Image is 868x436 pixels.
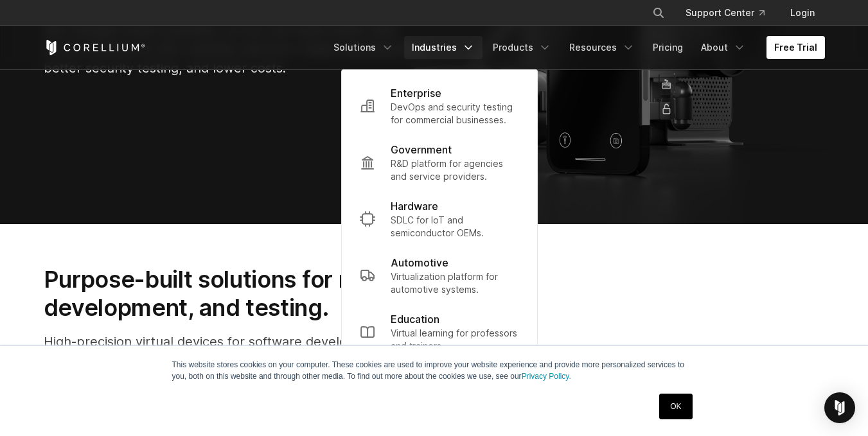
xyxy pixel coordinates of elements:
a: Privacy Policy. [522,372,571,381]
p: Government [391,142,452,157]
button: Search [647,1,670,24]
div: Navigation Menu [326,36,825,59]
div: Navigation Menu [637,1,825,24]
p: Virtual learning for professors and trainers. [391,327,519,353]
a: Education Virtual learning for professors and trainers. [350,304,529,360]
a: Login [780,1,825,24]
a: Enterprise DevOps and security testing for commercial businesses. [350,78,529,134]
a: Solutions [326,36,402,59]
a: Automotive Virtualization platform for automotive systems. [350,247,529,304]
a: Pricing [645,36,691,59]
p: Automotive [391,255,448,270]
a: Hardware SDLC for IoT and semiconductor OEMs. [350,191,529,247]
p: This website stores cookies on your computer. These cookies are used to improve your website expe... [172,359,696,382]
p: Enterprise [391,85,441,101]
a: Products [485,36,559,59]
p: Hardware [391,198,438,214]
p: DevOps and security testing for commercial businesses. [391,101,519,126]
a: Corellium Home [44,40,146,55]
a: About [693,36,754,59]
div: Open Intercom Messenger [824,392,855,423]
p: Virtualization platform for automotive systems. [391,270,519,296]
a: Resources [562,36,642,59]
a: Industries [404,36,483,59]
h2: Purpose-built solutions for research, development, and testing. [44,265,482,322]
a: Support Center [675,1,775,24]
p: Education [391,311,439,327]
a: Government R&D platform for agencies and service providers. [350,134,529,191]
a: Free Trial [766,36,825,59]
p: R&D platform for agencies and service providers. [391,157,519,183]
a: OK [659,394,692,419]
p: SDLC for IoT and semiconductor OEMs. [391,214,519,240]
p: High-precision virtual devices for software developers, security researchers, and pentesting teams. [44,332,482,371]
